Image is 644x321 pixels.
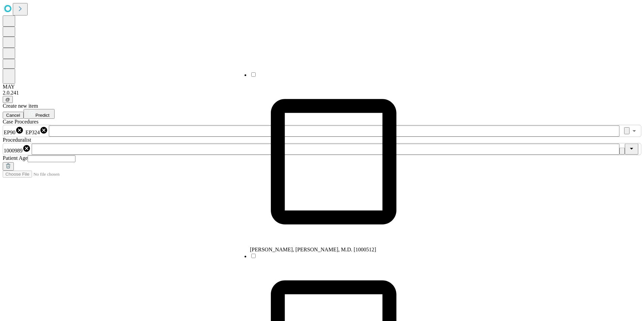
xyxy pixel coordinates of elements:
span: @ [5,97,10,102]
div: EP90 [4,126,24,136]
button: Predict [24,109,55,119]
button: Cancel [3,112,24,119]
span: Create new item [3,103,38,109]
span: Scheduled Procedure [3,119,38,124]
div: 2.0.241 [3,90,641,96]
button: Close [625,144,638,155]
span: Proceduralist [3,137,31,143]
div: MAY [3,84,641,90]
span: Cancel [6,113,20,118]
button: Clear [619,148,625,155]
span: 1000989 [4,148,23,153]
button: Clear [624,127,630,134]
span: Predict [35,113,49,118]
span: EP324 [26,130,40,135]
span: Patient Age [3,155,28,161]
button: @ [3,96,13,103]
div: 1000989 [4,144,31,154]
span: [PERSON_NAME], [PERSON_NAME], M.D. [1000512] [250,247,376,252]
div: EP324 [26,126,48,136]
span: EP90 [4,130,15,135]
button: Open [630,126,639,136]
